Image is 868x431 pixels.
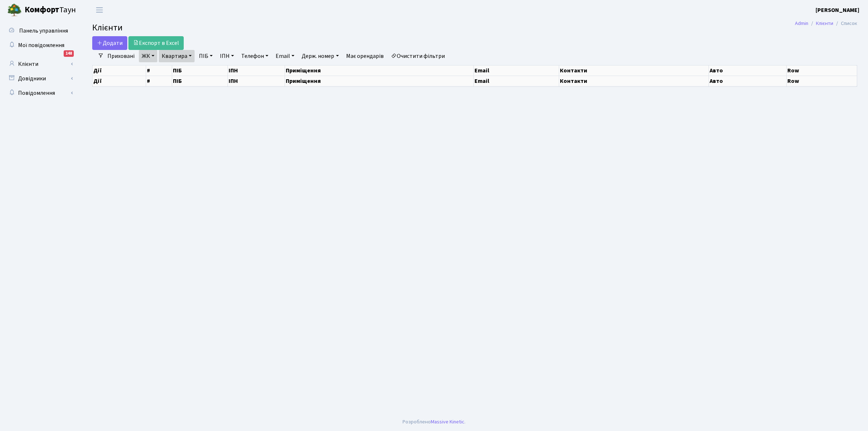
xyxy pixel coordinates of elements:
img: logo.png [7,3,22,17]
th: ПІБ [172,76,228,86]
a: ІПН [217,50,237,62]
a: Квартира [159,50,195,62]
a: Експорт в Excel [128,36,184,50]
nav: breadcrumb [784,16,868,31]
th: ІПН [227,76,285,86]
th: # [146,65,172,76]
span: Панель управління [19,27,68,35]
a: Довідники [4,71,76,86]
th: Контакти [559,76,709,86]
a: Клієнти [816,20,833,27]
th: Row [787,65,857,76]
span: Мої повідомлення [18,41,64,49]
a: Телефон [238,50,271,62]
th: ІПН [227,65,285,76]
li: Список [833,20,857,28]
th: Авто [709,76,787,86]
th: Дії [93,76,146,86]
th: # [146,76,172,86]
a: Приховані [105,50,137,62]
a: Має орендарів [343,50,387,62]
div: 148 [64,50,74,57]
a: Massive Kinetic [431,418,464,426]
a: Admin [795,20,808,27]
a: ПІБ [196,50,216,62]
th: Дії [93,65,146,76]
a: Клієнти [4,57,76,71]
th: Email [474,76,559,86]
a: Мої повідомлення148 [4,38,76,52]
span: Додати [97,39,123,47]
th: Контакти [559,65,709,76]
span: Клієнти [92,21,123,34]
a: Email [273,50,297,62]
th: Email [474,65,559,76]
button: Переключити навігацію [90,4,109,16]
a: Панель управління [4,24,76,38]
th: Приміщення [285,76,474,86]
div: Розроблено . [403,418,465,426]
a: Повідомлення [4,86,76,100]
b: [PERSON_NAME] [816,6,859,14]
a: Держ. номер [299,50,341,62]
th: Row [787,76,857,86]
a: Додати [92,36,127,50]
span: Таун [25,4,76,16]
th: ПІБ [172,65,228,76]
a: ЖК [139,50,157,62]
a: [PERSON_NAME] [816,6,859,14]
th: Авто [709,65,787,76]
b: Комфорт [25,4,59,16]
th: Приміщення [285,65,474,76]
a: Очистити фільтри [388,50,448,62]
